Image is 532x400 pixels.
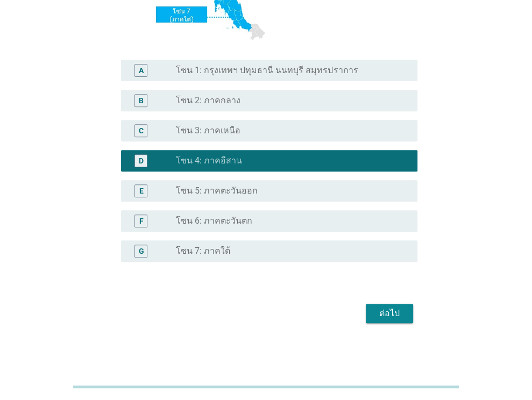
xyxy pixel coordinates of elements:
label: โซน 4: ภาคอีสาน [176,155,242,166]
div: ต่อไป [374,307,405,320]
div: A [139,65,144,76]
label: โซน 1: กรุงเทพฯ ปทุมธานี นนทบุรี สมุทรปราการ [176,65,358,76]
label: โซน 7: ภาคใต้ [176,246,230,256]
button: ต่อไป [366,304,413,323]
label: โซน 2: ภาคกลาง [176,95,240,106]
div: G [138,246,144,257]
div: E [139,185,143,197]
label: โซน 5: ภาคตะวันออก [176,185,258,196]
div: B [139,95,144,106]
div: D [139,155,144,167]
div: F [139,216,143,227]
label: โซน 6: ภาคตะวันตก [176,216,252,226]
label: โซน 3: ภาคเหนือ [176,125,240,136]
div: C [139,125,144,137]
